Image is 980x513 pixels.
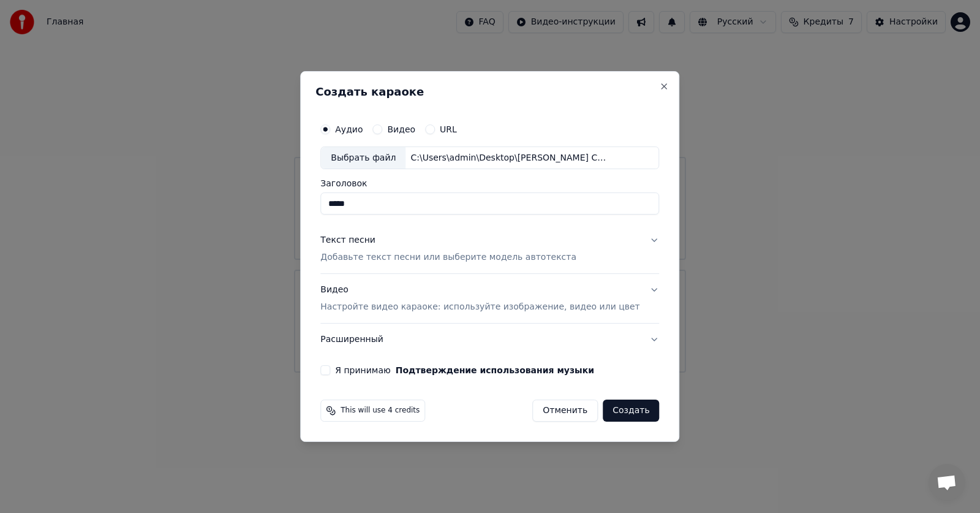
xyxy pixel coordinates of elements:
[320,284,639,314] div: Видео
[321,147,405,169] div: Выбрать файл
[603,400,659,422] button: Создать
[320,301,639,313] p: Настройте видео караоке: используйте изображение, видео или цвет
[315,86,664,97] h2: Создать караоке
[320,275,659,324] button: ВидеоНастройте видео караоке: используйте изображение, видео или цвет
[320,324,659,355] button: Расширенный
[440,125,457,134] label: URL
[396,366,594,374] button: Я принимаю
[320,180,659,188] label: Заголовок
[320,252,576,264] p: Добавьте текст песни или выберите модель автотекста
[320,225,659,274] button: Текст песниДобавьте текст песни или выберите модель автотекста
[387,125,415,134] label: Видео
[405,152,614,164] div: C:\Users\admin\Desktop\[PERSON_NAME] СВЯЗЬ.mp3
[320,235,375,247] div: Текст песни
[335,366,594,374] label: Я принимаю
[341,406,420,416] span: This will use 4 credits
[532,400,598,422] button: Отменить
[335,125,363,134] label: Аудио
